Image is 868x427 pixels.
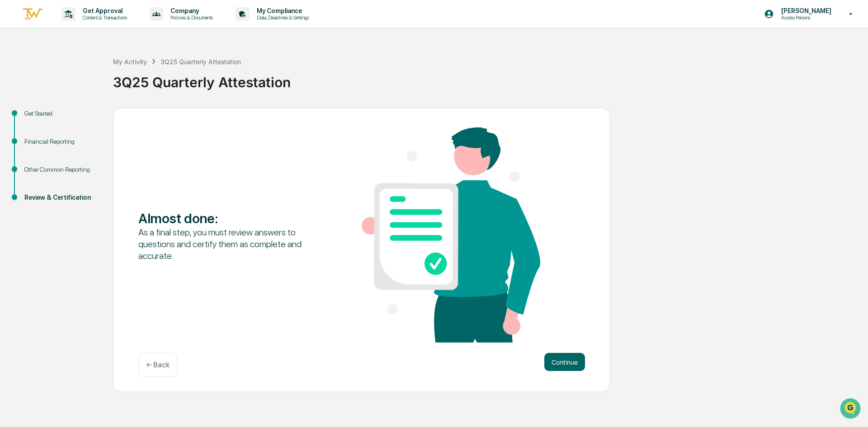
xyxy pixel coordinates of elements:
[62,110,116,127] a: 🗄️Attestations
[113,58,147,66] div: My Activity
[5,110,62,127] a: 🖐️Preclearance
[146,361,170,369] p: ← Back
[24,193,99,202] div: Review & Certification
[154,72,165,83] button: Start new chat
[18,131,57,140] span: Data Lookup
[774,14,836,21] p: Access Persons
[774,7,836,14] p: [PERSON_NAME]
[5,127,61,144] a: 🔎Data Lookup
[9,69,25,85] img: 1746055101610-c473b297-6a78-478c-a979-82029cc54cd1
[24,137,99,146] div: Financial Reporting
[24,109,99,118] div: Get Started
[90,153,109,160] span: Pylon
[18,114,58,123] span: Preclearance
[544,353,585,371] button: Continue
[839,397,863,422] iframe: Open customer support
[31,69,148,78] div: Start new chat
[163,14,217,21] p: Policies & Documents
[66,115,73,122] div: 🗄️
[9,19,165,33] p: How can we help?
[250,14,314,21] p: Data, Deadlines & Settings
[9,115,16,122] div: 🖐️
[138,210,317,226] div: Almost done :
[9,132,16,139] div: 🔎
[163,7,217,14] p: Company
[113,67,863,90] div: 3Q25 Quarterly Attestation
[75,14,132,21] p: Content & Transactions
[24,165,99,174] div: Other Common Reporting
[250,7,314,14] p: My Compliance
[22,7,43,22] img: logo
[362,127,540,343] img: Almost done
[31,78,114,85] div: We're available if you need us!
[160,58,241,66] div: 3Q25 Quarterly Attestation
[138,226,317,262] div: As a final step, you must review answers to questions and certify them as complete and accurate.
[64,153,109,160] a: Powered byPylon
[75,7,132,14] p: Get Approval
[75,114,112,123] span: Attestations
